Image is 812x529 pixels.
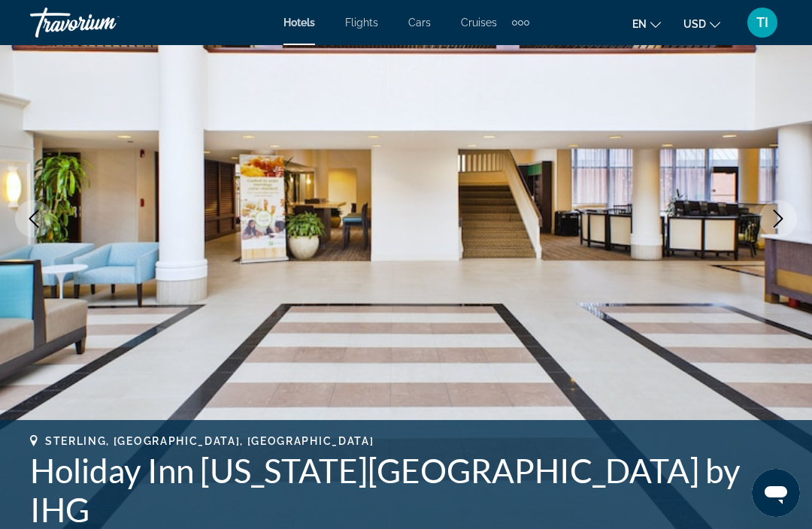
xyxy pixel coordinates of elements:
[512,11,529,35] button: Extra navigation items
[752,469,800,517] iframe: Button to launch messaging window
[283,17,315,29] a: Hotels
[756,15,768,30] span: TI
[15,200,53,237] button: Previous image
[759,200,797,237] button: Next image
[408,17,431,29] a: Cars
[45,435,374,447] span: Sterling, [GEOGRAPHIC_DATA], [GEOGRAPHIC_DATA]
[632,13,661,35] button: Change language
[461,17,497,29] a: Cruises
[345,17,378,29] a: Flights
[30,451,782,529] h1: Holiday Inn [US_STATE][GEOGRAPHIC_DATA] by IHG
[743,7,782,38] button: User Menu
[683,13,720,35] button: Change currency
[683,18,706,30] span: USD
[30,3,180,42] a: Travorium
[632,18,647,30] span: en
